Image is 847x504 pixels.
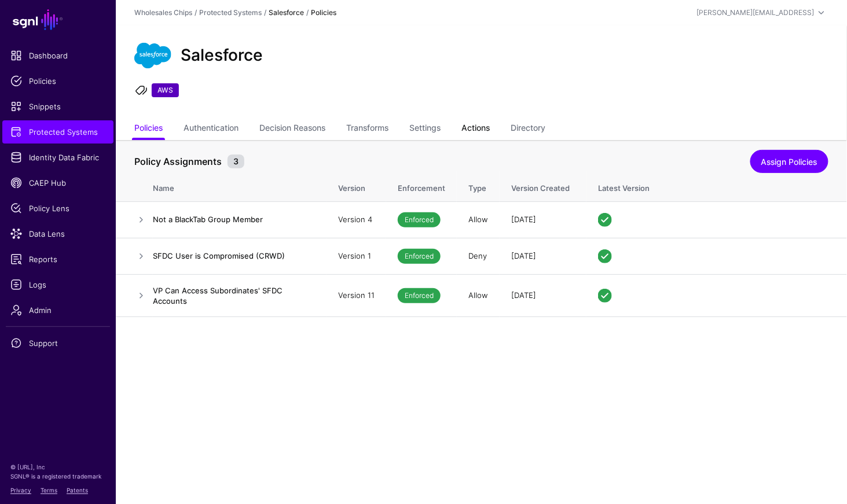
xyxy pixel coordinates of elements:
[10,279,105,290] span: Logs
[461,118,490,140] a: Actions
[2,146,113,169] a: Identity Data Fabric
[269,8,304,17] strong: Salesforce
[259,118,325,140] a: Decision Reasons
[511,251,536,260] span: [DATE]
[327,274,386,317] td: Version 11
[10,126,105,138] span: Protected Systems
[10,462,105,472] p: © [URL], Inc
[2,171,113,194] a: CAEP Hub
[398,249,441,264] span: Enforced
[7,7,109,32] a: SGNL
[2,197,113,220] a: Policy Lens
[10,203,105,214] span: Policy Lens
[153,285,315,306] h4: VP Can Access Subordinates' SFDC Accounts
[67,487,88,494] a: Patents
[511,290,536,300] span: [DATE]
[457,238,500,274] td: Deny
[262,8,269,18] div: /
[2,44,113,67] a: Dashboard
[131,154,225,168] span: Policy Assignments
[2,120,113,144] a: Protected Systems
[346,118,388,140] a: Transforms
[199,8,262,17] a: Protected Systems
[10,177,105,189] span: CAEP Hub
[457,201,500,238] td: Allow
[10,472,105,481] p: SGNL® is a registered trademark
[192,8,199,18] div: /
[10,75,105,87] span: Policies
[398,288,441,303] span: Enforced
[134,118,163,140] a: Policies
[750,150,828,173] a: Assign Policies
[228,154,244,168] small: 3
[304,8,311,18] div: /
[2,299,113,322] a: Admin
[457,171,500,201] th: Type
[152,83,179,97] span: AWS
[2,95,113,118] a: Snippets
[10,50,105,61] span: Dashboard
[697,8,815,18] div: [PERSON_NAME][EMAIL_ADDRESS]
[398,212,441,227] span: Enforced
[311,8,336,17] strong: Policies
[10,304,105,316] span: Admin
[153,171,327,201] th: Name
[500,171,586,201] th: Version Created
[10,487,31,494] a: Privacy
[41,487,57,494] a: Terms
[153,251,315,261] h4: SFDC User is Compromised (CRWD)
[586,171,847,201] th: Latest Version
[134,37,171,74] img: svg+xml;base64,PD94bWwgdmVyc2lvbj0iMS4wIiBlbmNvZGluZz0iVVRGLTgiPz4KPHN2ZyB2ZXJzaW9uPSIxLjEiIHZpZX...
[327,171,386,201] th: Version
[511,118,545,140] a: Directory
[10,337,105,349] span: Support
[409,118,441,140] a: Settings
[10,101,105,112] span: Snippets
[10,152,105,163] span: Identity Data Fabric
[327,201,386,238] td: Version 4
[153,214,315,225] h4: Not a BlackTab Group Member
[2,222,113,245] a: Data Lens
[134,8,192,17] a: Wholesales Chips
[181,46,263,65] h2: Salesforce
[184,118,239,140] a: Authentication
[10,228,105,240] span: Data Lens
[2,69,113,93] a: Policies
[511,215,536,224] span: [DATE]
[2,248,113,271] a: Reports
[386,171,457,201] th: Enforcement
[327,238,386,274] td: Version 1
[10,253,105,265] span: Reports
[457,274,500,317] td: Allow
[2,273,113,296] a: Logs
